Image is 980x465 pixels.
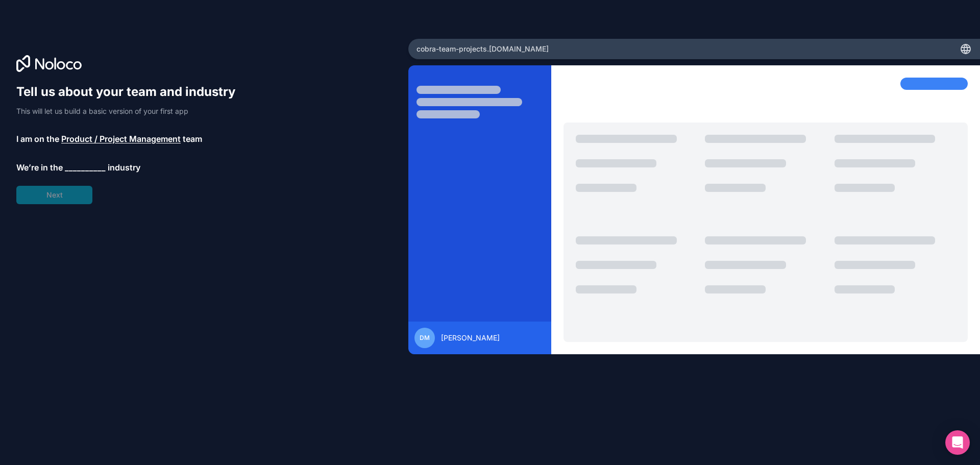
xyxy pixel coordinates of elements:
[416,44,549,54] span: cobra-team-projects .[DOMAIN_NAME]
[108,161,140,174] span: industry
[61,133,181,145] span: Product / Project Management
[16,161,63,174] span: We’re in the
[183,133,202,145] span: team
[16,133,59,145] span: I am on the
[65,161,106,174] span: __________
[420,334,430,342] span: dM
[441,333,500,343] span: [PERSON_NAME]
[16,84,245,100] h1: Tell us about your team and industry
[16,106,245,116] p: This will let us build a basic version of your first app
[945,430,970,455] div: Open Intercom Messenger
